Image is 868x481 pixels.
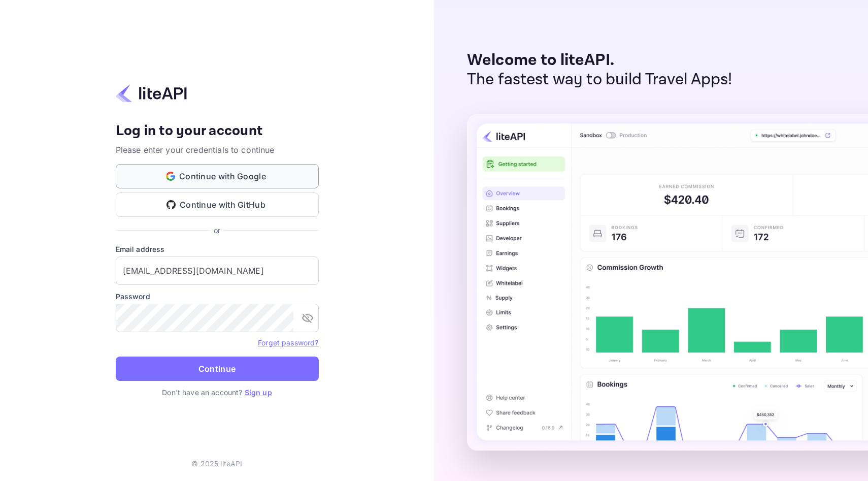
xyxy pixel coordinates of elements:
p: Welcome to liteAPI. [467,51,732,70]
p: or [214,225,220,236]
button: Continue with Google [116,164,319,188]
p: © 2025 liteAPI [191,458,242,469]
p: Don't have an account? [116,387,319,398]
a: Sign up [245,388,272,397]
a: Forget password? [258,338,318,347]
input: Enter your email address [116,256,319,285]
label: Password [116,291,319,302]
button: Continue with GitHub [116,193,319,217]
button: Continue [116,357,319,381]
p: The fastest way to build Travel Apps! [467,70,732,89]
h4: Log in to your account [116,122,319,140]
img: liteapi [116,83,187,103]
button: toggle password visibility [297,308,318,328]
p: Please enter your credentials to continue [116,144,319,156]
label: Email address [116,244,319,254]
a: Forget password? [258,337,318,347]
